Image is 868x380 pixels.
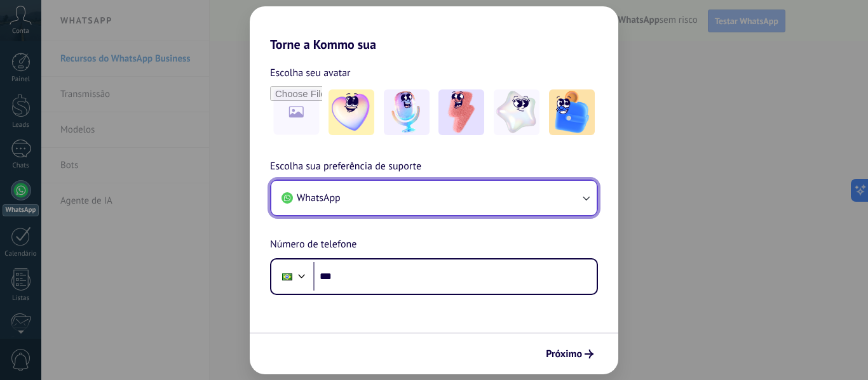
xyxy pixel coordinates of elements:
[546,350,582,358] span: Próximo
[270,65,351,81] span: Escolha seu avatar
[438,89,484,135] img: -3.jpeg
[384,89,430,135] img: -2.jpeg
[329,89,374,135] img: -1.jpeg
[271,181,597,215] button: WhatsApp
[250,6,618,52] h2: Torne a Kommo sua
[297,192,341,204] span: WhatsApp
[494,89,539,135] img: -4.jpeg
[270,159,421,175] span: Escolha sua preferência de suporte
[540,343,599,365] button: Próximo
[549,89,595,135] img: -5.jpeg
[275,263,299,290] div: Brazil: + 55
[270,237,356,253] span: Número de telefone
